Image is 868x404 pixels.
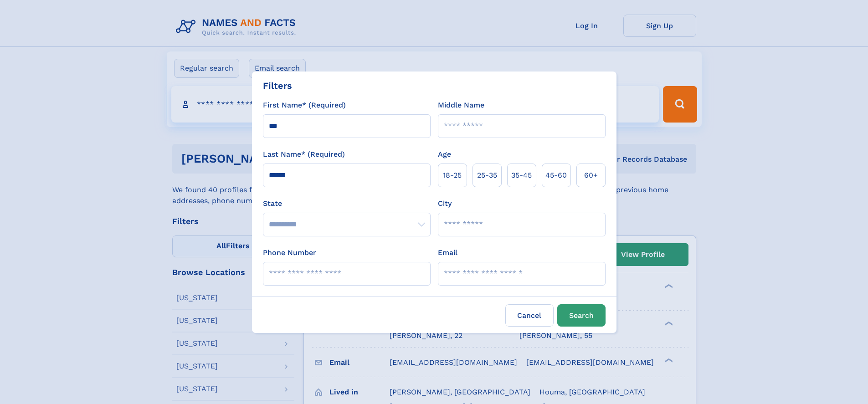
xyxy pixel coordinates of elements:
span: 60+ [584,170,598,181]
button: Search [557,304,606,327]
label: Cancel [505,304,554,327]
label: State [263,198,431,209]
label: Middle Name [438,100,484,111]
label: First Name* (Required) [263,100,346,111]
span: 45‑60 [545,170,567,181]
label: Age [438,149,451,160]
label: City [438,198,452,209]
label: Email [438,247,457,258]
span: 18‑25 [443,170,462,181]
span: 35‑45 [511,170,532,181]
label: Last Name* (Required) [263,149,345,160]
label: Phone Number [263,247,316,258]
div: Filters [263,79,292,92]
span: 25‑35 [477,170,497,181]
